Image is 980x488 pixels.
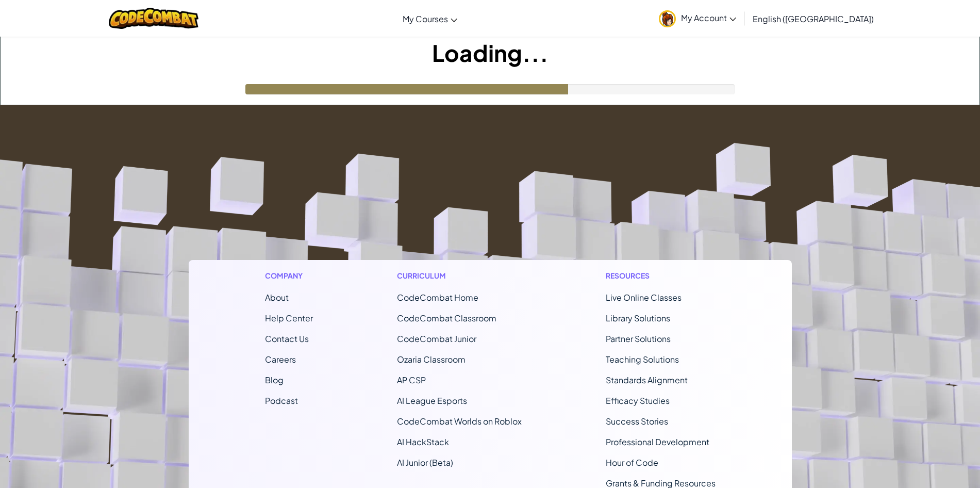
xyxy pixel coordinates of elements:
a: Professional Development [606,436,709,447]
a: About [265,292,289,303]
h1: Loading... [1,37,979,69]
h1: Company [265,270,313,281]
span: CodeCombat Home [397,292,478,303]
a: Ozaria Classroom [397,354,466,365]
span: Contact Us [265,333,309,344]
a: CodeCombat Junior [397,333,476,344]
a: AP CSP [397,375,426,385]
span: My Courses [403,13,448,24]
h1: Curriculum [397,270,522,281]
a: Standards Alignment [606,375,688,385]
a: Help Center [265,313,313,323]
span: English ([GEOGRAPHIC_DATA]) [753,13,874,24]
a: My Courses [397,5,462,32]
a: Careers [265,354,296,365]
span: My Account [681,12,736,23]
a: Library Solutions [606,313,670,323]
img: CodeCombat logo [109,8,199,29]
a: AI League Esports [397,395,467,406]
h1: Resources [606,270,716,281]
a: AI HackStack [397,436,449,447]
a: English ([GEOGRAPHIC_DATA]) [748,5,879,32]
a: My Account [654,2,741,35]
img: avatar [659,10,676,27]
a: Teaching Solutions [606,354,679,365]
a: Blog [265,375,284,385]
a: Podcast [265,395,298,406]
a: Partner Solutions [606,333,671,344]
a: Success Stories [606,416,668,427]
a: Efficacy Studies [606,395,670,406]
a: CodeCombat Classroom [397,313,496,323]
a: Hour of Code [606,457,658,468]
a: Live Online Classes [606,292,682,303]
a: AI Junior (Beta) [397,457,453,468]
a: CodeCombat Worlds on Roblox [397,416,522,427]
